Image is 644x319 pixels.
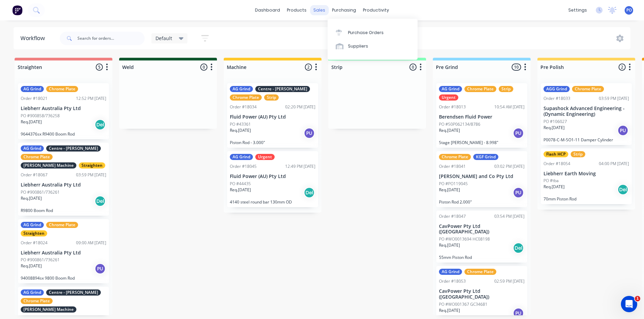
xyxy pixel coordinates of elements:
[439,154,471,160] div: Chrome Plate
[21,113,60,119] p: PO #900858/736258
[21,95,48,102] div: Order #18021
[20,34,48,42] div: Workflow
[635,296,640,301] span: 1
[12,5,22,15] img: Factory
[21,162,76,169] div: [PERSON_NAME] Machine
[255,86,310,92] div: Centre - [PERSON_NAME]
[618,125,628,136] div: PU
[21,106,106,111] p: Liebherr Australia Pty Ltd
[329,5,360,15] div: purchasing
[439,181,468,187] p: PO #PO119045
[439,213,466,219] div: Order #18047
[439,121,480,127] p: PO #50P062134/8786
[21,298,53,304] div: Chrome Plate
[328,39,418,53] a: Suppliers
[618,184,628,195] div: Del
[77,32,145,45] input: Search for orders...
[252,5,283,15] a: dashboard
[230,104,257,110] div: Order #18034
[439,236,490,242] p: PO #WO0013694 HC08198
[494,104,525,110] div: 10:54 AM [DATE]
[348,30,384,36] div: Purchase Orders
[230,140,315,145] p: Piston Rod - 3.000"
[439,114,525,120] p: Berendsen Fluid Power
[544,178,558,184] p: PO #tba
[499,86,513,92] div: Strip
[230,94,262,101] div: Chrome Plate
[230,154,253,160] div: AG Grind
[439,199,525,205] p: Piston Rod 2.000"
[95,119,106,130] div: Del
[21,276,106,281] p: 94008894sx 9800 Boom Rod
[544,171,629,177] p: Liebherr Earth Moving
[46,145,101,152] div: Centre - [PERSON_NAME]
[21,131,106,137] p: 9644376sx R9400 Boom Rod
[513,128,524,139] div: PU
[439,187,460,193] p: Req. [DATE]
[21,86,44,92] div: AG Grind
[439,269,462,275] div: AG Grind
[473,154,498,160] div: KGF Grind
[21,172,48,178] div: Order #18067
[544,137,629,142] p: P0078-C-M-SO1-11 Damper Cylinder
[21,195,42,201] p: Req. [DATE]
[439,255,525,260] p: 55mm Piston Rod
[95,263,106,274] div: PU
[79,162,105,169] div: Straighten
[436,211,527,263] div: Order #1804703:54 PM [DATE]CavPower Pty Ltd ([GEOGRAPHIC_DATA])PO #WO0013694 HC08198Req.[DATE]Del...
[46,222,78,228] div: Chrome Plate
[21,250,106,256] p: Liebherr Australia Pty Ltd
[541,83,632,145] div: AGG GrindChrome PlateOrder #1803303:59 PM [DATE]Supashock Advanced Engineering - (Dynamic Enginee...
[544,95,570,102] div: Order #18033
[46,86,78,92] div: Chrome Plate
[283,5,310,15] div: products
[285,163,315,170] div: 12:49 PM [DATE]
[626,7,632,13] span: PO
[230,121,251,127] p: PO #43361
[621,296,637,312] iframe: Intercom live chat
[544,125,565,131] p: Req. [DATE]
[439,86,462,92] div: AG Grind
[571,151,585,157] div: Strip
[348,43,368,49] div: Suppliers
[21,189,60,195] p: PO #900861/736261
[21,208,106,213] p: R9800 Boom Rod
[439,278,466,284] div: Order #18053
[18,143,109,216] div: AG GrindCentre - [PERSON_NAME]Chrome Plate[PERSON_NAME] MachineStraightenOrder #1806703:59 PM [DA...
[439,307,460,314] p: Req. [DATE]
[304,187,315,198] div: Del
[494,163,525,170] div: 03:02 PM [DATE]
[227,83,318,148] div: AG GrindCentre - [PERSON_NAME]Chrome PlateStripOrder #1803402:20 PM [DATE]Fluid Power (AU) Pty Lt...
[513,187,524,198] div: PU
[21,263,42,269] p: Req. [DATE]
[76,240,106,246] div: 09:00 AM [DATE]
[439,140,525,145] p: Stage [PERSON_NAME] - 8.998"
[599,161,629,167] div: 04:00 PM [DATE]
[544,161,570,167] div: Order #18054
[21,145,44,152] div: AG Grind
[95,196,106,207] div: Del
[544,86,570,92] div: AGG Grind
[230,181,251,187] p: PO #44435
[439,127,460,134] p: Req. [DATE]
[255,154,275,160] div: Urgent
[439,301,487,307] p: PO #WO001367 GC34681
[464,86,496,92] div: Chrome Plate
[439,94,458,101] div: Urgent
[21,289,44,296] div: AG Grind
[21,306,76,313] div: [PERSON_NAME] Machine
[436,151,527,207] div: Chrome PlateKGF GrindOrder #1804103:02 PM [DATE][PERSON_NAME] and Co Pty LtdPO #PO119045Req.[DATE...
[21,257,60,263] p: PO #900861/736261
[439,242,460,248] p: Req. [DATE]
[155,35,172,42] span: Default
[285,104,315,110] div: 02:20 PM [DATE]
[230,127,251,134] p: Req. [DATE]
[230,174,315,179] p: Fluid Power (AU) Pty Ltd
[464,269,496,275] div: Chrome Plate
[230,114,315,120] p: Fluid Power (AU) Pty Ltd
[544,184,565,190] p: Req. [DATE]
[21,154,53,160] div: Chrome Plate
[18,219,109,284] div: AG GrindChrome PlateStraightenOrder #1802409:00 AM [DATE]Liebherr Australia Pty LtdPO #900861/736...
[328,25,418,39] a: Purchase Orders
[494,278,525,284] div: 02:59 PM [DATE]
